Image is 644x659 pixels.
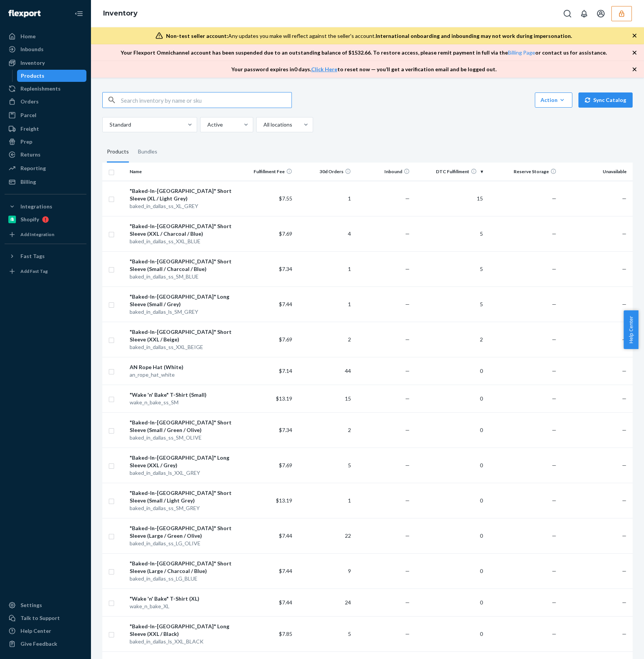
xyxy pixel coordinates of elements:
[20,216,39,223] div: Shopify
[622,462,627,468] span: —
[20,268,48,274] div: Add Fast Tag
[130,222,233,238] div: "Baked-In-[GEOGRAPHIC_DATA]" Short Sleeve (XXL / Charcoal / Blue)
[121,92,291,108] input: Search inventory by name or sku
[130,595,233,603] div: "Wake 'n' Bake" T-Shirt (XL)
[552,532,556,539] span: —
[413,553,486,589] td: 0
[279,195,292,202] span: $7.55
[5,638,86,650] button: Give Feedback
[130,603,233,610] div: wake_n_bake_XL
[5,136,86,148] a: Prep
[20,601,42,609] div: Settings
[130,202,233,210] div: baked_in_dallas_ss_XL_GREY
[413,163,486,181] th: DTC Fulfillment
[5,176,86,188] a: Billing
[130,258,233,273] div: "Baked-In-[GEOGRAPHIC_DATA]" Short Sleeve (Small / Charcoal / Blue)
[405,462,410,468] span: —
[5,162,86,174] a: Reporting
[166,33,228,39] span: Non-test seller account:
[295,553,354,589] td: 9
[17,70,87,82] a: Products
[552,368,556,374] span: —
[295,322,354,357] td: 2
[552,195,556,202] span: —
[413,216,486,251] td: 5
[279,301,292,307] span: $7.44
[552,427,556,433] span: —
[279,230,292,237] span: $7.69
[130,434,233,441] div: baked_in_dallas_ss_SM_OLIVE
[130,328,233,343] div: "Baked-In-[GEOGRAPHIC_DATA]" Short Sleeve (XXL / Beige)
[413,251,486,286] td: 5
[593,6,608,21] button: Open account menu
[622,532,627,539] span: —
[8,10,41,17] img: Flexport logo
[279,462,292,468] span: $7.69
[279,266,292,272] span: $7.34
[237,163,296,181] th: Fulfillment Fee
[552,631,556,637] span: —
[622,336,627,343] span: —
[279,427,292,433] span: $7.34
[295,286,354,322] td: 1
[5,57,86,69] a: Inventory
[5,265,86,277] a: Add Fast Tag
[5,123,86,135] a: Freight
[622,599,627,606] span: —
[535,92,572,108] button: Action
[622,301,627,307] span: —
[295,251,354,286] td: 1
[622,395,627,402] span: —
[20,627,51,635] div: Help Center
[5,213,86,225] a: Shopify
[405,427,410,433] span: —
[130,238,233,245] div: baked_in_dallas_ss_XXL_BLUE
[624,310,638,349] span: Help Center
[560,6,575,21] button: Open Search Box
[231,66,497,73] p: Your password expires in 0 days . to reset now — you’ll get a verification email and be logged out.
[279,532,292,539] span: $7.44
[5,625,86,637] a: Help Center
[279,368,292,374] span: $7.14
[405,532,410,539] span: —
[295,181,354,216] td: 1
[5,109,86,121] a: Parcel
[552,266,556,272] span: —
[5,43,86,55] a: Inbounds
[130,187,233,202] div: "Baked-In-[GEOGRAPHIC_DATA]" Short Sleeve (XL / Light Grey)
[405,568,410,574] span: —
[295,589,354,616] td: 24
[127,163,237,181] th: Name
[295,163,354,181] th: 30d Orders
[559,163,633,181] th: Unavailable
[130,454,233,469] div: "Baked-In-[GEOGRAPHIC_DATA]" Long Sleeve (XXL / Grey)
[97,3,144,25] ol: breadcrumbs
[295,357,354,385] td: 44
[130,524,233,540] div: "Baked-In-[GEOGRAPHIC_DATA]" Short Sleeve (Large / Green / Olive)
[552,395,556,402] span: —
[405,599,410,606] span: —
[622,427,627,433] span: —
[20,45,44,53] div: Inbounds
[413,483,486,518] td: 0
[166,32,572,40] div: Any updates you make will reflect against the seller's account.
[103,9,138,17] a: Inventory
[413,322,486,357] td: 2
[20,138,32,146] div: Prep
[20,111,36,119] div: Parcel
[622,368,627,374] span: —
[508,49,535,56] a: Billing Page
[20,640,57,648] div: Give Feedback
[20,59,45,67] div: Inventory
[20,33,36,40] div: Home
[486,163,559,181] th: Reserve Storage
[622,230,627,237] span: —
[5,250,86,262] button: Fast Tags
[376,33,572,39] span: International onboarding and inbounding may not work during impersonation.
[20,252,45,260] div: Fast Tags
[413,357,486,385] td: 0
[130,363,233,371] div: AN Rope Hat (White)
[130,391,233,399] div: "Wake 'n' Bake" T-Shirt (Small)
[20,98,39,105] div: Orders
[276,395,292,402] span: $13.19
